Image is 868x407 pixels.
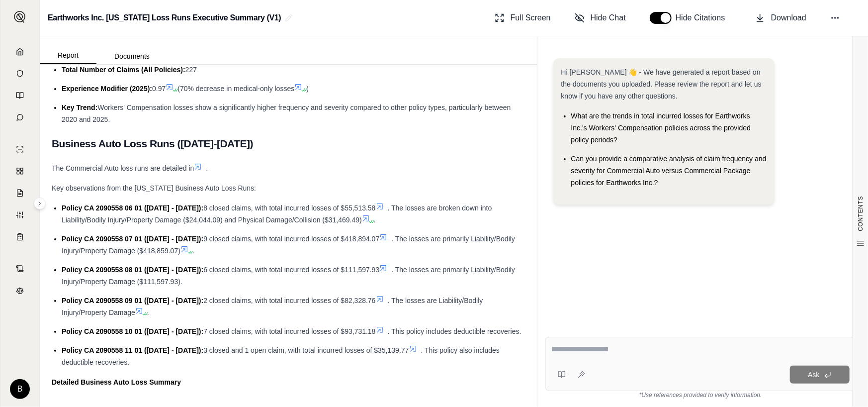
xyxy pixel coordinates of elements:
[6,205,33,225] a: Custom Report
[52,133,525,154] h2: Business Auto Loss Runs ([DATE]-[DATE])
[571,155,767,187] span: Can you provide a comparative analysis of claim frequency and severity for Commercial Auto versus...
[62,204,203,212] span: Policy CA 2090558 06 01 ([DATE] - [DATE]):
[6,42,33,62] a: Home
[6,227,33,247] a: Coverage Table
[857,196,865,231] span: CONTENTS
[511,12,551,24] span: Full Screen
[6,139,33,159] a: Single Policy
[177,85,294,93] span: (70% decrease in medical-only losses
[676,12,731,24] span: Hide Citations
[6,64,33,84] a: Documents Vault
[48,9,281,27] h2: Earthworks Inc. [US_STATE] Loss Runs Executive Summary (V1)
[6,161,33,181] a: Policy Comparisons
[62,327,203,335] span: Policy CA 2090558 10 01 ([DATE] - [DATE]):
[62,103,97,111] span: Key Trend:
[203,327,375,335] span: 7 closed claims, with total incurred losses of $93,731.18
[6,281,33,301] a: Legal Search Engine
[6,183,33,203] a: Claim Coverage
[561,68,762,100] span: Hi [PERSON_NAME] 👋 - We have generated a report based on the documents you uploaded. Please revie...
[751,8,810,28] button: Download
[62,266,203,274] span: Policy CA 2090558 08 01 ([DATE] - [DATE]):
[491,8,555,28] button: Full Screen
[6,86,33,105] a: Prompt Library
[203,346,409,354] span: 3 closed and 1 open claim, with total incurred losses of $35,139.77
[40,47,96,64] button: Report
[203,235,379,243] span: 9 closed claims, with total incurred losses of $418,894.07
[6,107,33,127] a: Chat
[374,216,376,224] span: .
[147,308,149,316] span: .
[206,164,208,172] span: .
[192,247,194,255] span: .
[571,8,630,28] button: Hide Chat
[571,112,751,144] span: What are the trends in total incurred losses for Earthworks Inc.'s Workers' Compensation policies...
[62,85,152,93] span: Experience Modifier (2025):
[306,85,309,93] span: )
[771,12,806,24] span: Download
[62,235,203,243] span: Policy CA 2090558 07 01 ([DATE] - [DATE]):
[545,391,856,399] div: *Use references provided to verify information.
[790,366,850,384] button: Ask
[52,164,194,172] span: The Commercial Auto loss runs are detailed in
[10,379,30,399] div: B
[62,346,203,354] span: Policy CA 2090558 11 01 ([DATE] - [DATE]):
[808,371,819,379] span: Ask
[14,11,26,23] img: Expand sidebar
[203,204,375,212] span: 8 closed claims, with total incurred losses of $55,513.58
[388,327,521,335] span: . This policy includes deductible recoveries.
[185,66,197,74] span: 227
[62,297,203,305] span: Policy CA 2090558 09 01 ([DATE] - [DATE]):
[62,66,185,74] span: Total Number of Claims (All Policies):
[96,48,168,64] button: Documents
[152,85,166,93] span: 0.97
[10,7,30,27] button: Expand sidebar
[52,184,256,192] span: Key observations from the [US_STATE] Business Auto Loss Runs:
[6,259,33,279] a: Contract Analysis
[52,378,181,386] strong: Detailed Business Auto Loss Summary
[34,198,46,209] button: Expand sidebar
[62,103,511,123] span: Workers' Compensation losses show a significantly higher frequency and severity compared to other...
[203,266,379,274] span: 6 closed claims, with total incurred losses of $111,597.93
[203,297,375,305] span: 2 closed claims, with total incurred losses of $82,328.76
[591,12,626,24] span: Hide Chat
